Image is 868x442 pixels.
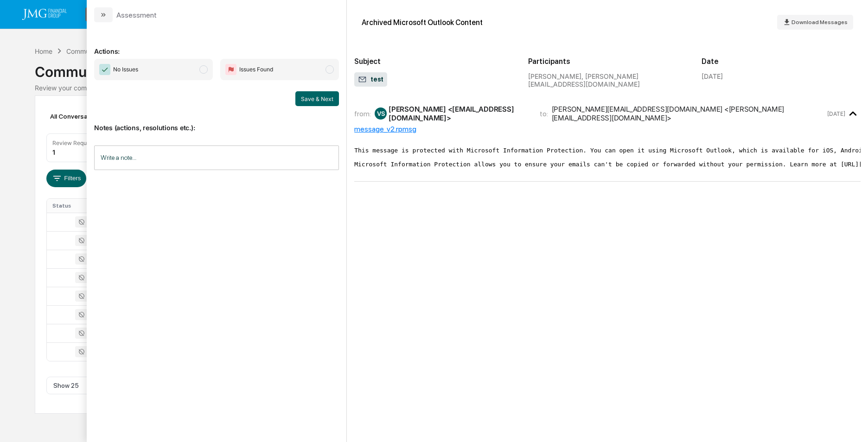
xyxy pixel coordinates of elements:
div: Communications Archive [35,56,833,80]
div: [PERSON_NAME], [PERSON_NAME][EMAIL_ADDRESS][DOMAIN_NAME] [528,72,687,88]
span: Download Messages [791,19,848,25]
div: [DATE] [702,72,723,80]
span: No Issues [113,65,138,74]
h2: Participants [528,57,687,66]
h2: Subject [354,57,513,66]
th: Status [47,199,106,213]
span: test [358,75,383,84]
iframe: Open customer support [838,411,863,436]
time: Friday, September 12, 2025 at 2:10:00 PM [827,110,845,117]
div: Assessment [116,11,157,19]
div: Home [35,47,52,55]
button: Filters [46,170,87,187]
div: Review your communication records across channels [35,84,833,92]
div: VS [375,107,387,120]
p: Actions: [94,36,339,55]
span: to: [540,109,548,118]
div: Review Required [52,139,97,146]
div: 1 [52,148,55,156]
button: Save & Next [295,91,339,106]
div: All Conversations [46,109,116,124]
p: Notes (actions, resolutions etc.): [94,113,339,132]
div: message_v2.rpmsg [354,125,861,133]
div: Communications Archive [66,47,141,55]
img: Checkmark [99,64,110,75]
span: from: [354,109,371,118]
span: Issues Found [239,65,273,74]
img: logo [22,9,67,20]
div: [PERSON_NAME] <[EMAIL_ADDRESS][DOMAIN_NAME]> [389,105,529,122]
button: Download Messages [777,15,853,30]
img: Flag [225,64,236,75]
div: Archived Microsoft Outlook Content [362,18,483,27]
div: [PERSON_NAME][EMAIL_ADDRESS][DOMAIN_NAME] <[PERSON_NAME][EMAIL_ADDRESS][DOMAIN_NAME]> [552,105,826,122]
pre: This message is protected with Microsoft Information Protection. You can open it using Microsoft ... [354,147,861,168]
h2: Date [702,57,861,66]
